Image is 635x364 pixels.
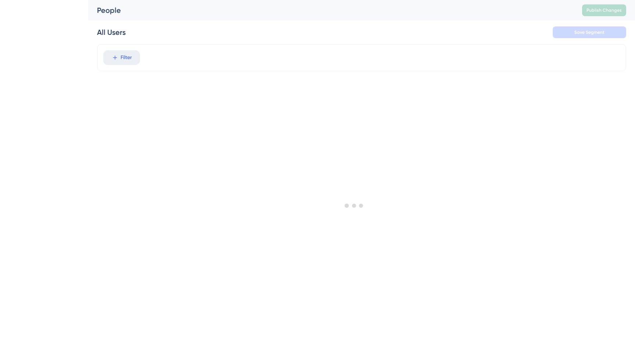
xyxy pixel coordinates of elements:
button: Save Segment [553,26,626,38]
button: Publish Changes [582,4,626,16]
div: All Users [97,27,126,37]
div: People [97,5,564,15]
span: Publish Changes [586,7,622,13]
span: Save Segment [574,29,604,35]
